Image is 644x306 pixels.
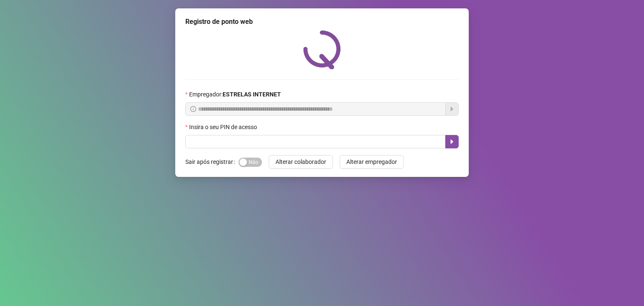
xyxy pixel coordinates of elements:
[303,30,341,69] img: QRPoint
[185,155,239,169] label: Sair após registrar
[190,106,196,112] span: info-circle
[189,90,281,99] span: Empregador :
[269,155,333,169] button: Alterar colaborador
[275,157,326,166] span: Alterar colaborador
[185,17,459,27] div: Registro de ponto web
[223,91,281,98] strong: ESTRELAS INTERNET
[346,157,397,166] span: Alterar empregador
[340,155,404,169] button: Alterar empregador
[185,122,262,132] label: Insira o seu PIN de acesso
[449,138,455,145] span: caret-right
